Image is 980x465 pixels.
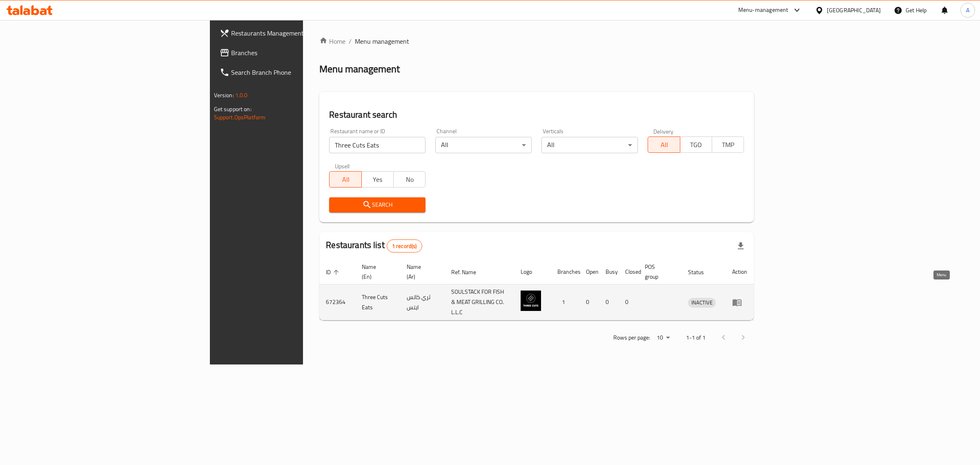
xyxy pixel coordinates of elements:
[619,284,638,320] td: 0
[551,284,579,320] td: 1
[329,109,744,121] h2: Restaurant search
[231,28,367,38] span: Restaurants Management
[319,36,754,46] nav: breadcrumb
[231,67,367,77] span: Search Branch Phone
[648,136,680,153] button: All
[688,298,716,308] div: INACTIVE
[688,298,716,307] span: INACTIVE
[731,236,751,256] div: Export file
[966,6,969,15] span: A
[393,171,425,188] button: No
[541,137,638,153] div: All
[827,6,881,15] div: [GEOGRAPHIC_DATA]
[355,36,409,46] span: Menu management
[579,284,599,320] td: 0
[387,242,422,250] span: 1 record(s)
[231,48,367,58] span: Branches
[451,267,487,277] span: Ref. Name
[715,139,741,151] span: TMP
[684,139,709,151] span: TGO
[514,259,551,284] th: Logo
[645,262,672,282] span: POS group
[680,136,712,153] button: TGO
[613,333,650,343] p: Rows per page:
[738,5,788,15] div: Menu-management
[214,104,252,114] span: Get support on:
[214,90,234,101] span: Version:
[361,171,394,188] button: Yes
[336,200,419,210] span: Search
[213,23,374,43] a: Restaurants Management
[686,333,706,343] p: 1-1 of 1
[362,262,390,282] span: Name (En)
[235,90,248,101] span: 1.0.0
[688,267,715,277] span: Status
[726,259,754,284] th: Action
[397,174,422,186] span: No
[619,259,638,284] th: Closed
[213,43,374,63] a: Branches
[326,267,341,277] span: ID
[319,259,754,320] table: enhanced table
[712,136,744,153] button: TMP
[445,284,514,320] td: SOULSTACK FOR FISH & MEAT GRILLING CO. L.L.C
[435,137,532,153] div: All
[551,259,579,284] th: Branches
[579,259,599,284] th: Open
[599,284,619,320] td: 0
[213,63,374,82] a: Search Branch Phone
[387,239,422,253] div: Total records count
[521,291,541,311] img: Three Cuts Eats
[335,163,350,169] label: Upsell
[329,137,425,153] input: Search for restaurant name or ID..
[214,112,266,123] a: Support.OpsPlatform
[329,197,425,212] button: Search
[326,239,422,253] h2: Restaurants list
[651,139,677,151] span: All
[355,284,400,320] td: Three Cuts Eats
[333,174,358,186] span: All
[407,262,435,282] span: Name (Ar)
[653,128,674,134] label: Delivery
[365,174,390,186] span: Yes
[599,259,619,284] th: Busy
[653,332,673,344] div: Rows per page:
[400,284,445,320] td: ثري كاتس ايتس
[329,171,361,188] button: All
